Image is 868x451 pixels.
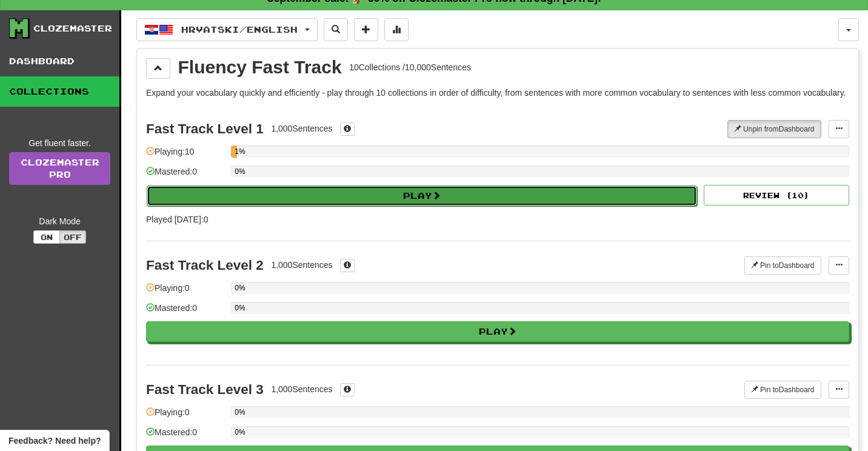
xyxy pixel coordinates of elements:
[271,383,332,395] div: 1,000 Sentences
[9,215,110,227] div: Dark Mode
[744,381,821,399] button: Pin toDashboard
[349,61,471,73] div: 10 Collections / 10,000 Sentences
[354,18,378,41] button: Add sentence to collection
[744,256,821,275] button: Pin toDashboard
[235,145,237,158] div: 1%
[181,24,298,35] span: Hrvatski / English
[9,152,110,185] a: ClozemasterPro
[147,185,697,206] button: Play
[146,282,225,302] div: Playing: 0
[146,302,225,322] div: Mastered: 0
[146,121,264,136] div: Fast Track Level 1
[704,185,849,205] button: Review (10)
[9,137,110,149] div: Get fluent faster.
[8,435,101,447] span: Open feedback widget
[59,230,86,244] button: Off
[727,120,821,138] button: Unpin fromDashboard
[146,165,225,185] div: Mastered: 0
[146,215,208,224] span: Played [DATE]: 0
[146,145,225,165] div: Playing: 10
[146,382,264,397] div: Fast Track Level 3
[136,18,318,41] button: Hrvatski/English
[33,22,112,35] div: Clozemaster
[146,321,849,342] button: Play
[33,230,60,244] button: On
[146,87,849,99] p: Expand your vocabulary quickly and efficiently - play through 10 collections in order of difficul...
[384,18,409,41] button: More stats
[178,58,342,76] div: Fluency Fast Track
[146,406,225,426] div: Playing: 0
[271,122,332,135] div: 1,000 Sentences
[324,18,348,41] button: Search sentences
[271,259,332,271] div: 1,000 Sentences
[146,258,264,273] div: Fast Track Level 2
[146,426,225,446] div: Mastered: 0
